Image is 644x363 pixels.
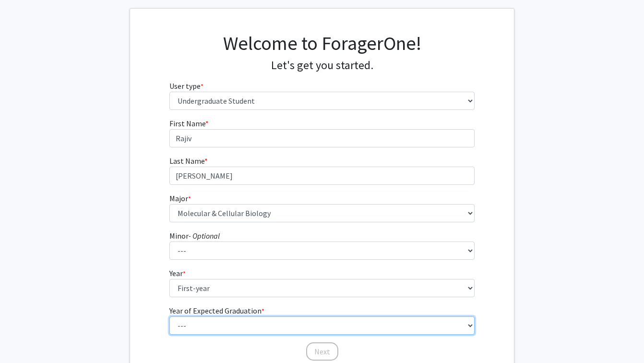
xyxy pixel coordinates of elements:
[169,119,205,128] span: First Name
[169,305,264,316] label: Year of Expected Graduation
[169,230,220,242] label: Minor
[169,267,186,279] label: Year
[169,80,203,92] label: User type
[169,156,204,166] span: Last Name
[7,320,41,356] iframe: Chat
[169,59,475,73] h4: Let's get you started.
[189,231,220,241] i: - Optional
[306,342,338,361] button: Next
[169,32,475,55] h1: Welcome to ForagerOne!
[169,193,191,204] label: Major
